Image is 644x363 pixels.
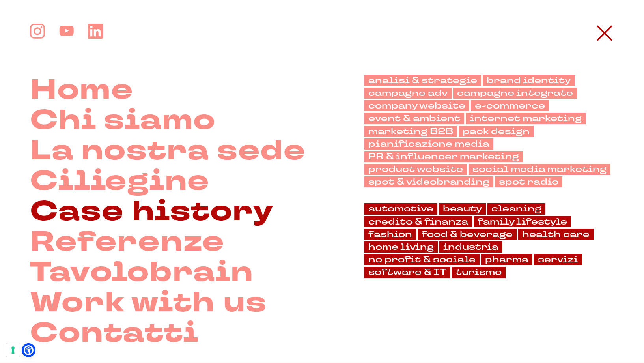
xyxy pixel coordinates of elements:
a: Open Accessibility Menu [24,345,34,355]
a: campagne adv [364,88,452,99]
a: software & IT [364,267,450,278]
a: Home [30,75,133,105]
a: automotive [364,203,437,214]
a: Tavolobrain [30,257,253,288]
a: credito & finanza [364,216,472,227]
a: beauty [439,203,486,214]
a: Contatti [30,318,198,348]
a: Work with us [30,288,267,318]
a: marketing B2B [364,126,457,137]
a: cleaning [487,203,545,214]
a: product website [364,164,467,175]
a: event & ambient [364,113,464,124]
a: company website [364,100,469,111]
a: pack design [459,126,534,137]
a: pianificazione media [364,138,493,150]
a: fashion [364,229,416,240]
a: Case history [30,196,273,227]
a: spot & videobranding [364,176,493,187]
a: PR & influencer marketing [364,151,523,162]
a: servizi [534,254,582,265]
a: La nostra sede [30,136,306,166]
a: health care [518,229,594,240]
a: spot radio [495,176,562,187]
a: brand identity [483,75,575,86]
button: Le tue preferenze relative al consenso per le tecnologie di tracciamento [6,343,20,357]
a: family lifestyle [474,216,571,227]
a: no profit & sociale [364,254,480,265]
a: food & beverage [418,229,517,240]
a: Chi siamo [30,105,216,136]
a: internet marketing [466,113,586,124]
a: campagne integrate [453,88,577,99]
a: Referenze [30,227,225,257]
a: e-commerce [471,100,549,111]
a: social media marketing [469,164,610,175]
a: industria [439,241,502,253]
a: pharma [481,254,532,265]
a: analisi & strategie [364,75,481,86]
a: home living [364,241,438,253]
a: Ciliegine [30,166,210,196]
a: turismo [452,267,506,278]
